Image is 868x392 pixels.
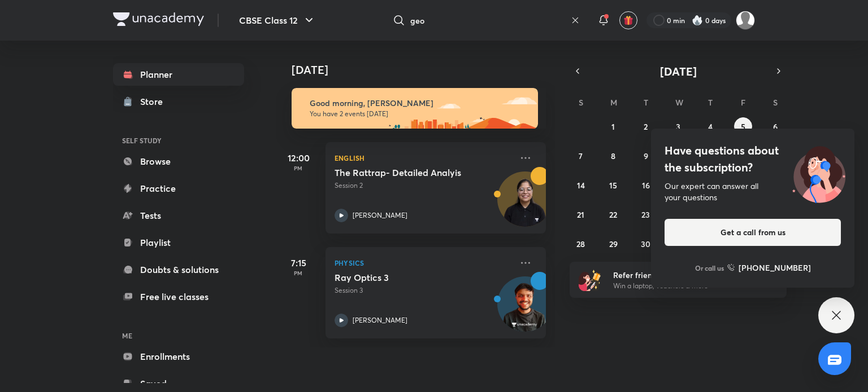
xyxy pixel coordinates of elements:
[113,285,244,308] a: Free live classes
[572,147,590,165] button: September 7, 2025
[637,235,655,253] button: September 30, 2025
[609,209,617,220] abbr: September 22, 2025
[113,345,244,368] a: Enrollments
[335,272,475,283] h5: Ray Optics 3
[613,269,752,281] h6: Refer friends
[335,256,512,270] p: Physics
[609,180,617,191] abbr: September 15, 2025
[276,270,321,276] p: PM
[727,262,811,274] a: [PHONE_NUMBER]
[335,151,512,165] p: English
[637,205,655,223] button: September 23, 2025
[665,142,841,176] h4: Have questions about the subscription?
[644,121,648,132] abbr: September 2, 2025
[579,268,601,291] img: referral
[766,117,784,135] button: September 6, 2025
[498,178,552,232] img: Avatar
[335,167,475,178] h5: The Rattrap- Detailed Analyis
[741,121,745,132] abbr: September 5, 2025
[276,165,321,171] p: PM
[619,11,637,29] button: avatar
[292,88,538,129] img: morning
[665,180,841,203] div: Our expert can answer all your questions
[572,235,590,253] button: September 28, 2025
[113,12,204,29] a: Company Logo
[783,142,854,203] img: ttu_illustration_new.svg
[113,204,244,227] a: Tests
[637,176,655,194] button: September 16, 2025
[604,117,622,135] button: September 1, 2025
[734,117,752,135] button: September 5, 2025
[498,283,552,337] img: Avatar
[276,151,321,165] h5: 12:00
[660,64,697,79] span: [DATE]
[335,180,512,191] p: Session 2
[736,11,755,30] img: Shreedhar
[613,281,752,291] p: Win a laptop, vouchers & more
[113,63,244,86] a: Planner
[572,205,590,223] button: September 21, 2025
[610,97,617,108] abbr: Monday
[773,97,778,108] abbr: Saturday
[232,9,323,32] button: CBSE Class 12
[113,177,244,200] a: Practice
[623,15,633,25] img: avatar
[113,90,244,113] a: Store
[695,263,724,273] p: Or call us
[310,109,528,118] p: You have 2 events [DATE]
[113,231,244,254] a: Playlist
[572,176,590,194] button: September 14, 2025
[113,326,244,345] h6: ME
[577,209,584,220] abbr: September 21, 2025
[113,12,204,26] img: Company Logo
[353,210,407,221] p: [PERSON_NAME]
[113,258,244,281] a: Doubts & solutions
[641,239,650,249] abbr: September 30, 2025
[611,121,615,132] abbr: September 1, 2025
[644,97,648,108] abbr: Tuesday
[773,121,778,132] abbr: September 6, 2025
[641,209,650,220] abbr: September 23, 2025
[701,117,719,135] button: September 4, 2025
[637,117,655,135] button: September 2, 2025
[708,121,713,132] abbr: September 4, 2025
[576,239,585,249] abbr: September 28, 2025
[276,256,321,270] h5: 7:15
[113,131,244,150] h6: SELF STUDY
[665,219,841,246] button: Get a call from us
[579,97,583,108] abbr: Sunday
[611,151,615,161] abbr: September 8, 2025
[310,98,528,108] h6: Good morning, [PERSON_NAME]
[577,180,585,191] abbr: September 14, 2025
[642,180,650,191] abbr: September 16, 2025
[644,151,648,161] abbr: September 9, 2025
[692,15,703,26] img: streak
[292,63,557,77] h4: [DATE]
[335,285,512,296] p: Session 3
[637,147,655,165] button: September 9, 2025
[669,117,687,135] button: September 3, 2025
[604,176,622,194] button: September 15, 2025
[140,95,170,108] div: Store
[604,235,622,253] button: September 29, 2025
[708,97,713,108] abbr: Thursday
[585,63,771,79] button: [DATE]
[675,97,683,108] abbr: Wednesday
[609,239,618,249] abbr: September 29, 2025
[113,150,244,173] a: Browse
[741,97,745,108] abbr: Friday
[604,205,622,223] button: September 22, 2025
[676,121,680,132] abbr: September 3, 2025
[353,315,407,325] p: [PERSON_NAME]
[579,151,583,161] abbr: September 7, 2025
[604,147,622,165] button: September 8, 2025
[739,262,811,274] h6: [PHONE_NUMBER]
